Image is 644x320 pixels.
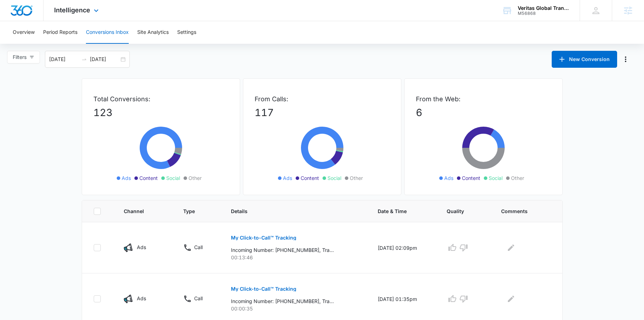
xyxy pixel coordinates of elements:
span: Social [166,174,180,182]
p: 6 [416,105,551,120]
button: Edit Comments [505,293,517,304]
div: account name [518,5,569,11]
p: Call [194,295,203,302]
span: Quality [447,207,474,215]
p: Incoming Number: [PHONE_NUMBER], Tracking Number: [PHONE_NUMBER], Ring To: [PHONE_NUMBER], Caller... [231,246,334,254]
p: Total Conversions: [93,94,228,104]
span: Social [327,174,341,182]
span: Intelligence [54,6,90,14]
span: Date & Time [378,207,419,215]
span: Details [231,207,350,215]
p: From Calls: [255,94,390,104]
span: Other [350,174,363,182]
span: Type [183,207,204,215]
p: Incoming Number: [PHONE_NUMBER], Tracking Number: [PHONE_NUMBER], Ring To: [PHONE_NUMBER], Caller... [231,297,334,305]
span: Ads [283,174,292,182]
span: swap-right [81,56,87,62]
button: Conversions Inbox [86,21,129,44]
p: My Click-to-Call™ Tracking [231,235,296,240]
span: Content [301,174,319,182]
p: Ads [137,243,146,251]
span: Ads [122,174,131,182]
input: Start date [49,55,79,63]
button: Settings [177,21,196,44]
p: 00:13:46 [231,254,361,261]
span: Channel [124,207,156,215]
p: From the Web: [416,94,551,104]
span: Other [188,174,202,182]
button: Period Reports [43,21,77,44]
td: [DATE] 02:09pm [369,222,438,273]
span: Social [489,174,503,182]
button: My Click-to-Call™ Tracking [231,229,296,246]
span: to [81,56,87,62]
span: Ads [444,174,453,182]
button: Overview [13,21,35,44]
span: Filters [13,53,27,61]
button: Site Analytics [137,21,169,44]
button: My Click-to-Call™ Tracking [231,280,296,297]
button: New Conversion [552,51,617,68]
p: Ads [137,295,146,302]
button: Manage Numbers [620,54,631,65]
button: Edit Comments [505,242,517,253]
p: 123 [93,105,228,120]
span: Content [139,174,158,182]
span: Other [511,174,524,182]
div: account id [518,11,569,16]
p: My Click-to-Call™ Tracking [231,286,296,291]
button: Filters [7,51,40,64]
p: Call [194,243,203,251]
p: 117 [255,105,390,120]
p: 00:00:35 [231,305,361,312]
input: End date [90,55,119,63]
span: Comments [501,207,540,215]
span: Content [462,174,480,182]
